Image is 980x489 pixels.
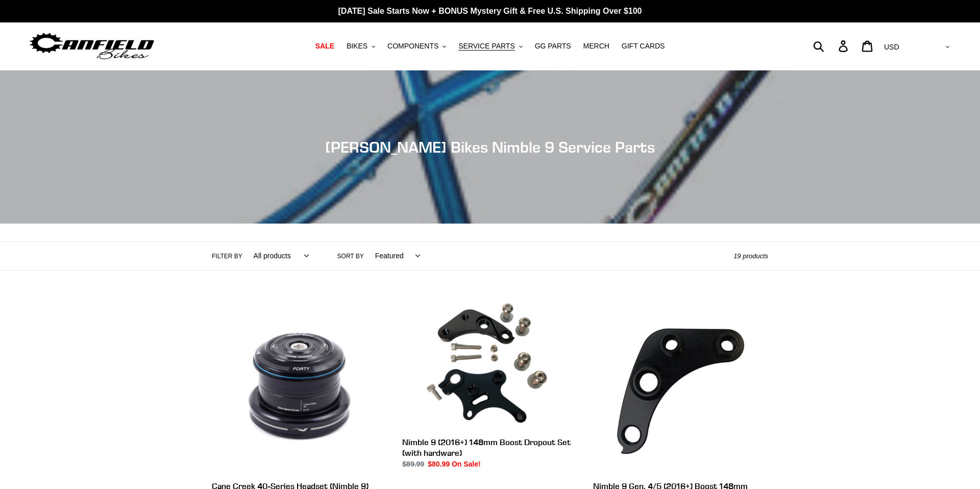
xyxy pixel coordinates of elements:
[315,42,334,51] span: SALE
[583,42,609,51] span: MERCH
[382,39,451,53] button: COMPONENTS
[337,252,364,261] label: Sort by
[458,42,514,51] span: SERVICE PARTS
[325,138,655,156] span: [PERSON_NAME] Bikes Nimble 9 Service Parts
[347,42,367,51] span: BIKES
[819,35,845,57] input: Search
[530,39,576,53] a: GG PARTS
[535,42,571,51] span: GG PARTS
[310,39,339,53] a: SALE
[453,39,527,53] button: SERVICE PARTS
[578,39,615,53] a: MERCH
[212,252,242,261] label: Filter by
[341,39,380,53] button: BIKES
[617,39,670,53] a: GIFT CARDS
[387,42,438,51] span: COMPONENTS
[733,252,768,260] span: 19 products
[28,30,156,62] img: Canfield Bikes
[622,42,665,51] span: GIFT CARDS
